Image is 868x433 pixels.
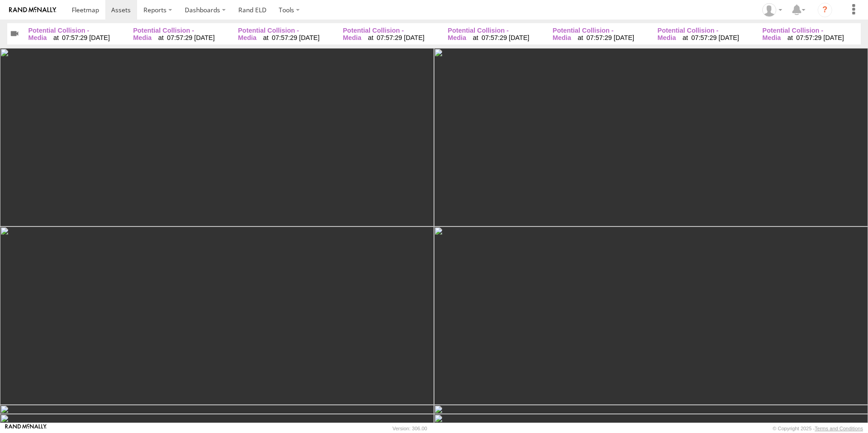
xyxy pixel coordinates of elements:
[343,27,404,41] span: Potential Collision - Media
[434,414,868,423] img: 357660102121738-1-1756213049.jpg
[773,426,863,431] div: © Copyright 2025 -
[368,34,424,41] span: 07:57:29 [DATE]
[434,48,868,226] img: 357660102121738-1-1756213049.jpg
[577,34,634,41] span: 07:57:29 [DATE]
[448,27,508,41] span: Potential Collision - Media
[762,27,823,41] span: Potential Collision - Media
[434,405,868,414] img: 357660102121738-1-1756213049.jpg
[158,34,215,41] span: 07:57:29 [DATE]
[759,3,785,17] div: Daniel Del Muro
[434,226,868,405] img: 357660102121738-1-1756213049.jpg
[5,424,47,433] a: Visit our Website
[818,3,832,17] i: ?
[238,27,299,41] span: Potential Collision - Media
[815,426,863,431] a: Terms and Conditions
[393,426,427,431] div: Version: 306.00
[9,7,56,13] img: rand-logo.svg
[552,27,613,41] span: Potential Collision - Media
[133,27,194,41] span: Potential Collision - Media
[28,27,89,41] span: Potential Collision - Media
[683,34,740,41] span: 07:57:29 [DATE]
[788,34,844,41] span: 07:57:29 [DATE]
[263,34,320,41] span: 07:57:29 [DATE]
[657,27,718,41] span: Potential Collision - Media
[53,34,110,41] span: 07:57:29 [DATE]
[473,34,529,41] span: 07:57:29 [DATE]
